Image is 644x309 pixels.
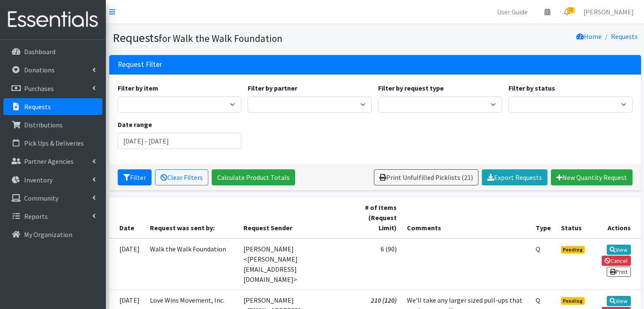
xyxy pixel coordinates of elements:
a: Clear Filters [155,169,208,185]
small: for Walk the Walk Foundation [159,32,282,44]
a: Pick Ups & Deliveries [3,135,102,152]
a: Donations [3,61,102,78]
td: Walk the Walk Foundation [145,238,238,290]
p: Partner Agencies [24,157,74,166]
label: Filter by item [118,83,158,93]
a: Dashboard [3,43,102,60]
a: Export Requests [482,169,547,185]
label: Date range [118,119,152,130]
a: Cancel [602,256,631,266]
a: [PERSON_NAME] [577,3,641,20]
img: HumanEssentials [3,6,102,34]
th: Comments [402,197,531,238]
td: [DATE] [109,238,145,290]
th: Actions [591,197,641,238]
p: Reports [24,212,48,221]
abbr: Quantity [536,245,540,253]
p: Purchases [24,84,54,93]
a: My Organization [3,226,102,243]
p: Distributions [24,121,63,129]
a: User Guide [490,3,534,20]
p: Dashboard [24,47,55,56]
p: Inventory [24,176,53,184]
span: Pending [561,246,585,254]
td: 6 (90) [353,238,401,290]
a: View [607,296,631,306]
a: Reports [3,208,102,225]
p: My Organization [24,230,72,239]
label: Filter by request type [378,83,444,93]
p: Donations [24,66,55,74]
a: Requests [3,98,102,115]
h3: Request Filter [118,60,162,69]
span: Pending [561,297,585,305]
h1: Requests [113,30,372,45]
th: Request was sent by: [145,197,238,238]
input: January 1, 2011 - December 31, 2011 [118,133,242,149]
a: 19 [557,3,577,20]
a: Print [607,267,631,277]
a: Home [576,32,602,41]
a: Inventory [3,171,102,188]
a: Purchases [3,80,102,97]
a: Distributions [3,116,102,133]
th: Request Sender [238,197,353,238]
label: Filter by status [509,83,555,93]
button: Filter [118,169,152,185]
a: Partner Agencies [3,153,102,170]
abbr: Quantity [536,296,540,304]
a: New Quantity Request [551,169,633,185]
span: 19 [567,7,575,13]
th: Type [531,197,556,238]
label: Filter by partner [248,83,297,93]
th: # of Items (Request Limit) [353,197,401,238]
p: Pick Ups & Deliveries [24,139,84,147]
p: Community [24,194,58,202]
th: Status [556,197,591,238]
a: Calculate Product Totals [212,169,295,185]
a: Print Unfulfilled Picklists (21) [374,169,478,185]
td: [PERSON_NAME] <[PERSON_NAME][EMAIL_ADDRESS][DOMAIN_NAME]> [238,238,353,290]
a: Community [3,190,102,207]
p: Requests [24,102,51,111]
a: View [607,245,631,255]
th: Date [109,197,145,238]
a: Requests [611,32,638,41]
